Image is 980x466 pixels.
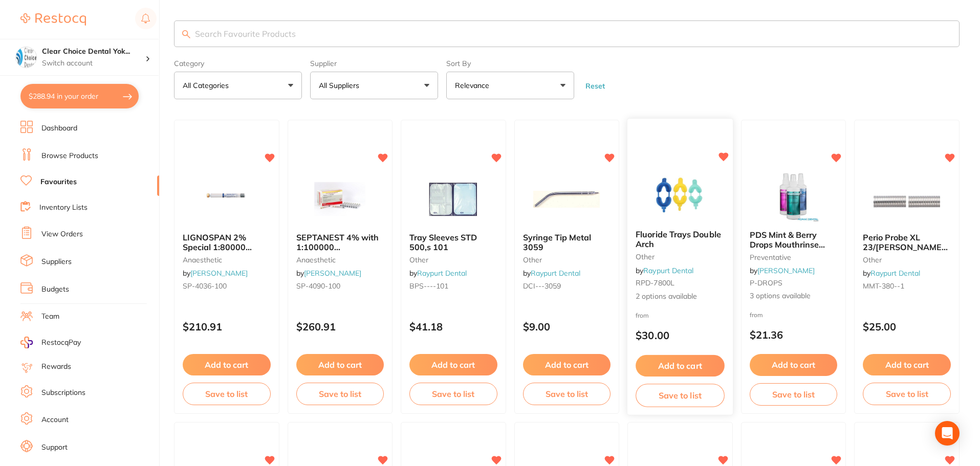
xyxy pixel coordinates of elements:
a: Inventory Lists [39,203,88,213]
button: Reset [582,81,608,91]
img: PDS Mint & Berry Drops Mouthrinse 200ml [760,171,827,222]
b: PDS Mint & Berry Drops Mouthrinse 200ml [750,230,838,249]
span: from [750,311,763,319]
button: All Categories [174,72,302,99]
p: $30.00 [636,330,724,342]
input: Search Favourite Products [174,20,960,47]
button: Add to cart [183,354,271,375]
button: Add to cart [296,354,384,375]
b: SEPTANEST 4% with 1:100000 adrenalin 2.2ml 2xBox 50 GOLD [296,233,384,252]
button: Add to cart [409,354,497,375]
button: Save to list [296,383,384,405]
p: $41.18 [409,321,497,332]
a: Raypurt Dental [417,269,467,278]
span: from [636,312,649,319]
button: Save to list [863,383,951,405]
button: Save to list [636,384,724,407]
span: by [183,269,248,278]
small: other [409,256,497,264]
a: Account [41,415,69,425]
button: Relevance [446,72,574,99]
a: Team [41,312,59,322]
button: Save to list [750,383,838,406]
span: SP-4090-100 [296,281,340,291]
img: LIGNOSPAN 2% Special 1:80000 adrenalin 2.2ml 2xBox 50 Blue [193,173,260,225]
p: All Suppliers [319,80,363,91]
p: $260.91 [296,321,384,332]
a: Favourites [40,177,77,187]
img: Clear Choice Dental Yokine [16,47,36,68]
span: MMT-380--1 [863,281,904,291]
button: Save to list [183,383,271,405]
b: Tray Sleeves STD 500,s 101 [409,233,497,252]
img: SEPTANEST 4% with 1:100000 adrenalin 2.2ml 2xBox 50 GOLD [307,173,373,225]
span: by [296,269,361,278]
span: SP-4036-100 [183,281,227,291]
span: RPD-7800L [636,279,674,288]
b: Syringe Tip Metal 3059 [523,233,611,252]
p: $210.91 [183,321,271,332]
a: Raypurt Dental [531,269,580,278]
span: BPS----101 [409,281,448,291]
button: Add to cart [750,354,838,375]
small: anaesthetic [183,256,271,264]
label: Supplier [310,59,438,68]
small: other [636,253,724,261]
span: Tray Sleeves STD 500,s 101 [409,232,477,252]
label: Sort By [446,59,574,68]
button: Save to list [409,383,497,405]
span: by [523,269,580,278]
button: $288.94 in your order [20,84,139,108]
span: PDS Mint & Berry Drops Mouthrinse 200ml [750,230,825,259]
img: Tray Sleeves STD 500,s 101 [420,173,487,225]
a: Support [41,442,68,453]
span: LIGNOSPAN 2% Special 1:80000 [MEDICAL_DATA] 2.2ml 2xBox 50 Blue [183,232,263,271]
span: SEPTANEST 4% with 1:100000 [MEDICAL_DATA] 2.2ml 2xBox 50 GOLD [296,232,382,271]
p: $9.00 [523,321,611,332]
p: All Categories [183,80,233,91]
small: anaesthetic [296,256,384,264]
a: Restocq Logo [20,8,86,31]
p: $21.36 [750,329,838,341]
a: Browse Products [41,151,98,161]
small: preventative [750,253,838,261]
b: Perio Probe XL 23/Williams Double Ended 49-180-001 [863,233,951,252]
a: RestocqPay [20,337,81,348]
a: Budgets [41,284,69,295]
span: Perio Probe XL 23/[PERSON_NAME] Double Ended [PHONE_NUMBER] [863,232,948,271]
h4: Clear Choice Dental Yokine [42,47,145,57]
span: P-DROPS [750,278,782,287]
span: by [636,266,693,275]
a: Suppliers [41,257,72,267]
div: Open Intercom Messenger [935,421,960,446]
button: Save to list [523,383,611,405]
label: Category [174,59,302,68]
span: 2 options available [636,292,724,302]
a: Raypurt Dental [644,266,694,275]
b: Fluoride Trays Double Arch [636,230,724,249]
b: LIGNOSPAN 2% Special 1:80000 adrenalin 2.2ml 2xBox 50 Blue [183,233,271,252]
span: by [863,269,920,278]
a: Dashboard [41,123,77,134]
button: Add to cart [863,354,951,375]
small: other [863,256,951,264]
img: Syringe Tip Metal 3059 [533,173,600,225]
img: Fluoride Trays Double Arch [646,170,713,221]
a: [PERSON_NAME] [304,269,361,278]
a: [PERSON_NAME] [757,266,815,275]
a: View Orders [41,229,83,239]
p: $25.00 [863,321,951,332]
span: 3 options available [750,291,838,301]
p: Relevance [455,80,493,91]
span: by [409,269,467,278]
img: Perio Probe XL 23/Williams Double Ended 49-180-001 [874,173,940,225]
img: Restocq Logo [20,13,86,26]
a: Subscriptions [41,388,85,398]
button: Add to cart [636,355,724,377]
span: RestocqPay [41,338,81,348]
a: Rewards [41,362,71,372]
span: Syringe Tip Metal 3059 [523,232,591,252]
button: Add to cart [523,354,611,375]
a: [PERSON_NAME] [190,269,248,278]
p: Switch account [42,58,145,69]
